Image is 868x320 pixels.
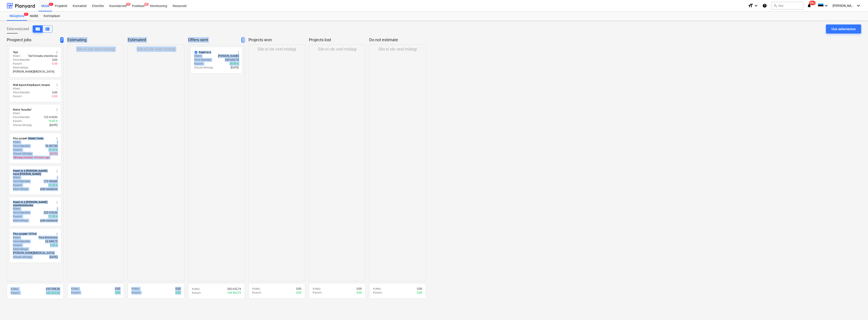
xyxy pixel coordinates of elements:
p: Kasum : [11,291,20,295]
p: Kasum : [13,62,22,66]
p: + 38 963,75 [227,291,241,295]
p: Klient : [194,54,202,58]
i: keyboard_arrow_down [823,3,829,8]
p: Kasum : [71,291,81,295]
p: Eelarvestaja : [13,219,29,223]
p: 76 407,50 [45,144,57,148]
p: Siin ei ole veel midagi [258,46,296,52]
span: more_vert [55,137,59,140]
p: Kokku : [71,287,79,291]
p: Kokku : [192,287,200,291]
span: more_vert [55,201,59,204]
p: 21.52 k [48,183,57,187]
span: more_vert [55,51,59,54]
span: 99+ [809,1,816,5]
p: Kasum : [13,215,22,218]
p: Kokku : [252,287,261,291]
p: Hind kliendile : [13,240,30,243]
p: Kasum : [13,95,22,98]
p: Eelarvestaja : [13,247,29,251]
div: Plus projekt Meieri I boks [13,137,44,140]
p: 655 598,38 [46,287,60,291]
span: 7 [60,37,64,43]
p: + 83 622,40 [46,291,60,295]
p: Hind kliendile : [13,144,30,148]
p: [DATE] [231,66,239,70]
p: Eelarvestaja : [13,187,29,191]
p: Siin ei ole veel midagi [76,46,115,52]
p: Hind kliendile : [13,58,30,62]
div: Eelarvestused [7,25,52,33]
p: Kokku : [313,287,321,291]
p: 172 504,86 [44,179,57,183]
a: Mallid [27,12,41,21]
p: Hind kliendile : [13,179,30,183]
p: 0,00 [417,287,422,291]
p: Klient : [13,54,21,58]
p: Do not estimate [369,37,424,43]
p: Projects lost [309,37,364,43]
button: Uus eelarvestus [826,24,861,34]
p: 38.96 k [230,62,239,66]
p: pole saadaval [40,187,57,191]
p: 0,00 [175,287,181,291]
span: Kuva veergudena [35,26,40,32]
p: 0,00 [175,291,181,295]
p: Otsuse tähtaeg : [194,66,213,70]
p: - [57,112,57,115]
p: Hind kliendile : [194,58,211,62]
div: Müügitoru [7,12,27,21]
p: Kokku : [131,287,140,291]
p: 0,00 [296,291,301,295]
p: 0,00 [417,291,422,295]
p: Kasum : [194,62,204,66]
p: Offers sent [188,37,240,43]
p: 0,00 [52,58,57,62]
div: Narva "kuusiku" [13,108,32,112]
p: [DATE] [50,255,57,259]
div: Vestlusvidin [845,298,868,320]
p: 220 418,36 [44,211,57,215]
span: 9+ [144,3,149,6]
span: [PERSON_NAME] [MEDICAL_DATA] [833,4,855,7]
p: TesTimiseks ettevõte oü [28,54,57,58]
p: Kasum : [13,243,22,247]
i: keyboard_arrow_down [753,3,759,8]
i: keyboard_arrow_down [856,3,861,8]
p: Otsuse tähtaeg : [13,255,32,259]
p: [DATE] [50,123,57,127]
p: 320 632,74 [225,58,239,62]
p: - [57,87,57,91]
p: Klient : [13,176,21,179]
p: pole saadaval [40,219,57,223]
p: Kasum : [252,291,262,295]
p: Kasum : [13,119,22,123]
p: 9.49 k [50,243,57,247]
p: Kasum : [131,291,141,295]
p: 320 632,74 [227,287,241,291]
p: Klient : [13,207,21,211]
span: 1 [241,37,245,43]
p: 27.45 k [48,215,57,218]
span: more_vert [55,108,59,112]
p: 14.83 k [48,119,57,123]
p: 0,00 [52,91,57,95]
p: 62 848,75 [45,240,57,243]
iframe: Chat Widget [845,298,868,320]
p: Klient : [13,87,21,91]
p: Siin ei ole veel midagi [378,46,417,52]
div: Mall &quot;Karp&quot; koopia [13,83,50,87]
span: 1 [49,3,53,6]
span: 1 [24,13,28,16]
p: 123 418,90 [44,115,57,119]
p: [DATE] [50,152,57,156]
p: Hind kliendile : [13,91,30,95]
button: Otsi [771,2,803,10]
p: Otsuse tähtaeg : [13,123,32,127]
p: Klient : [13,236,21,240]
div: Uus eelarvestus [831,26,856,32]
p: 0,00 [115,287,120,291]
p: Siin ei ole veel midagi [318,46,357,52]
p: Klient : [13,112,21,115]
